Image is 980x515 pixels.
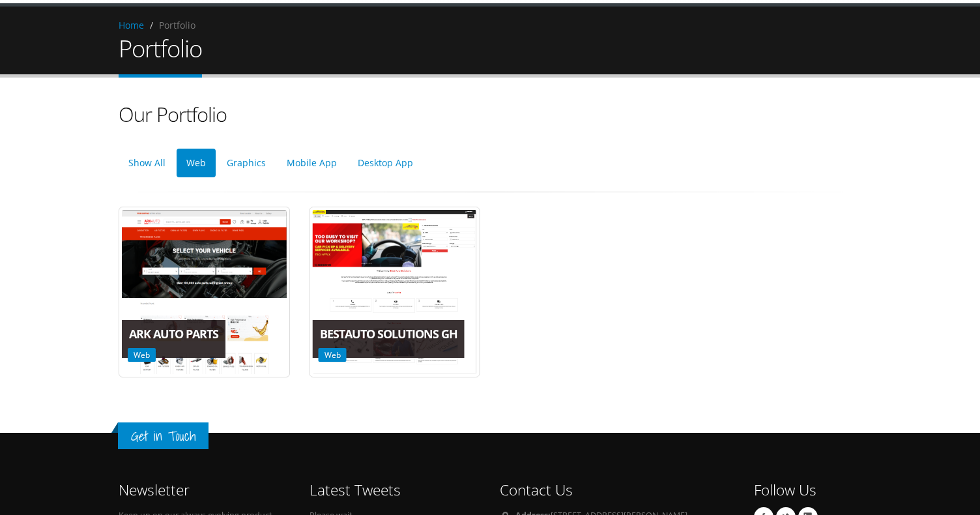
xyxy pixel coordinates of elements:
[119,33,202,78] h1: Portfolio
[177,149,216,177] a: Web
[500,481,734,499] h4: Contact Us
[217,149,276,177] a: Graphics
[320,326,457,343] span: Bestauto Solutions GH
[313,210,477,374] a: Bestauto Solutions GH Web
[319,348,347,362] span: Web
[131,425,195,447] span: Get in Touch
[310,481,481,499] h4: Latest Tweets
[129,326,218,343] span: Ark Auto Parts
[277,149,347,177] a: Mobile App
[119,481,290,499] h4: Newsletter
[754,481,861,499] h4: Follow Us
[147,18,195,33] li: Portfolio
[119,100,861,128] h2: Our Portfolio
[348,149,423,177] a: Desktop App
[122,210,287,374] a: Ark Auto Parts Web
[119,19,144,31] a: Home
[128,348,156,362] span: Web
[119,149,175,177] a: Show All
